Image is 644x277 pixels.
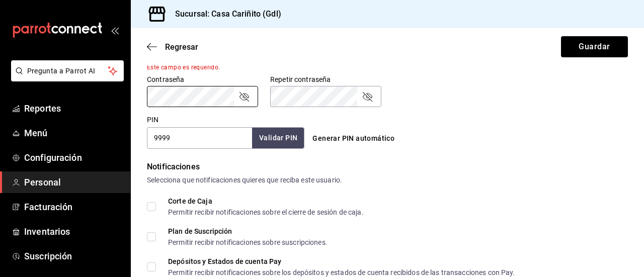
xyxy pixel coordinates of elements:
span: Personal [24,175,122,189]
span: Pregunta a Parrot AI [27,66,108,76]
button: Guardar [561,36,628,57]
button: Regresar [147,42,198,52]
h3: Sucursal: Casa Cariñito (Gdl) [167,8,281,20]
label: PIN [147,116,158,123]
span: Regresar [165,42,198,52]
button: Pregunta a Parrot AI [11,60,124,81]
span: Facturación [24,200,122,214]
span: Suscripción [24,249,122,263]
div: Permitir recibir notificaciones sobre suscripciones. [168,239,328,246]
span: Menú [24,126,122,140]
div: Permitir recibir notificaciones sobre los depósitos y estados de cuenta recibidos de las transacc... [168,269,515,276]
label: Repetir contraseña [270,76,381,83]
button: Generar PIN automático [308,129,398,148]
button: passwordField [238,90,250,103]
label: Contraseña [147,76,258,83]
a: Pregunta a Parrot AI [7,73,124,83]
div: Plan de Suscripción [168,228,328,235]
div: Permitir recibir notificaciones sobre el cierre de sesión de caja. [168,209,364,216]
div: Notificaciones [147,161,628,173]
div: Corte de Caja [168,198,364,205]
p: Este campo es requerido. [147,64,381,71]
input: 3 a 6 dígitos [147,127,252,148]
div: Depósitos y Estados de cuenta Pay [168,258,515,265]
button: Validar PIN [252,128,304,148]
button: passwordField [361,90,373,103]
button: open_drawer_menu [111,26,119,34]
span: Configuración [24,151,122,164]
div: Selecciona que notificaciones quieres que reciba este usuario. [147,175,628,186]
span: Inventarios [24,225,122,238]
span: Reportes [24,102,122,115]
